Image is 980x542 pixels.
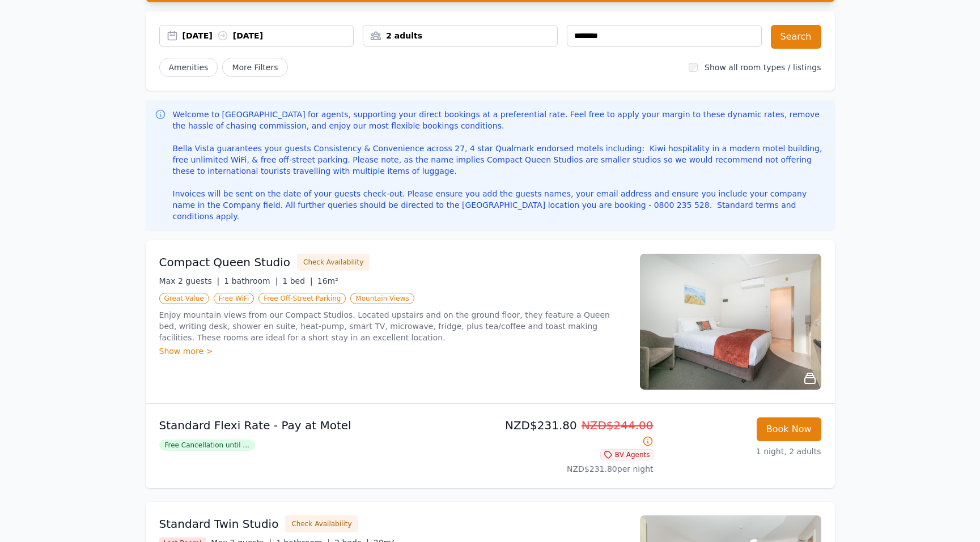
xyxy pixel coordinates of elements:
[258,293,346,304] span: Free Off-Street Parking
[285,515,358,532] button: Check Availability
[663,446,821,457] p: 1 night, 2 adults
[159,58,218,77] button: Amenities
[222,58,287,77] span: More Filters
[363,30,557,41] div: 2 adults
[757,417,821,441] button: Book Now
[495,417,654,449] p: NZD$231.80
[159,345,626,357] div: Show more >
[224,276,278,285] span: 1 bathroom |
[600,449,654,460] span: BV Agents
[297,254,370,271] button: Check Availability
[159,417,486,433] p: Standard Flexi Rate - Pay at Motel
[159,293,209,304] span: Great Value
[350,293,414,304] span: Mountain Views
[495,463,654,475] p: NZD$231.80 per night
[173,109,826,222] p: Welcome to [GEOGRAPHIC_DATA] for agents, supporting your direct bookings at a preferential rate. ...
[159,254,291,270] h3: Compact Queen Studio
[582,419,654,432] span: NZD$244.00
[317,276,338,285] span: 16m²
[705,63,821,72] label: Show all room types / listings
[771,25,821,49] button: Search
[183,30,354,41] div: [DATE] [DATE]
[159,276,220,285] span: Max 2 guests |
[282,276,312,285] span: 1 bed |
[159,439,255,451] span: Free Cancellation until ...
[214,293,254,304] span: Free WiFi
[159,309,626,343] p: Enjoy mountain views from our Compact Studios. Located upstairs and on the ground floor, they fea...
[159,516,279,532] h3: Standard Twin Studio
